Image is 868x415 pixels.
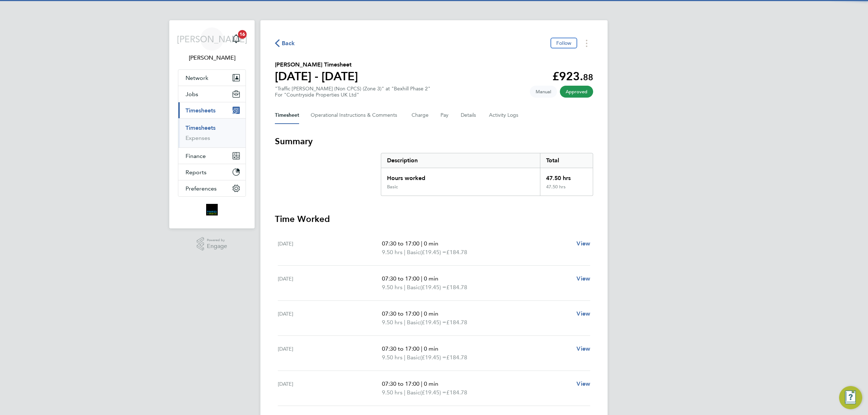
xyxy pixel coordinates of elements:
[412,107,429,124] button: Charge
[576,274,590,283] a: View
[382,275,420,282] span: 07:30 to 17:00
[576,380,590,388] a: View
[207,243,227,249] span: Engage
[382,345,420,352] span: 07:30 to 17:00
[407,353,420,362] span: Basic
[420,389,446,396] span: (£19.45) =
[382,240,420,247] span: 07:30 to 17:00
[178,102,246,118] button: Timesheets
[186,169,207,176] span: Reports
[186,124,216,131] a: Timesheets
[576,275,590,282] span: View
[424,310,438,317] span: 0 min
[421,380,422,387] span: |
[278,309,382,327] div: [DATE]
[169,20,255,228] nav: Main navigation
[275,92,430,98] div: For "Countryside Properties UK Ltd"
[186,74,208,81] span: Network
[580,38,593,49] button: Timesheets Menu
[238,30,247,39] span: 16
[278,345,382,362] div: [DATE]
[382,354,403,361] span: 9.50 hrs
[446,354,467,361] span: £184.78
[275,39,295,48] button: Back
[404,319,405,326] span: |
[178,27,246,62] a: [PERSON_NAME][PERSON_NAME]
[178,164,246,180] button: Reports
[382,310,420,317] span: 07:30 to 17:00
[278,380,382,397] div: [DATE]
[583,72,593,82] span: 88
[186,134,210,141] a: Expenses
[275,213,593,225] h3: Time Worked
[229,27,243,51] a: 16
[382,284,403,291] span: 9.50 hrs
[530,86,557,98] span: This timesheet was manually created.
[311,107,400,124] button: Operational Instructions & Comments
[186,185,217,192] span: Preferences
[178,70,246,86] button: Network
[421,240,422,247] span: |
[576,309,590,318] a: View
[420,249,446,256] span: (£19.45) =
[407,283,420,292] span: Basic
[446,319,467,326] span: £184.78
[381,168,540,184] div: Hours worked
[576,310,590,317] span: View
[275,86,430,98] div: "Traffic [PERSON_NAME] (Non CPCS) (Zone 3)" at "Bexhill Phase 2"
[550,38,577,48] button: Follow
[186,91,198,98] span: Jobs
[424,275,438,282] span: 0 min
[275,107,299,124] button: Timesheet
[275,136,593,147] h3: Summary
[839,386,862,409] button: Engage Resource Center
[424,240,438,247] span: 0 min
[275,60,358,69] h2: [PERSON_NAME] Timesheet
[540,153,593,168] div: Total
[560,86,593,98] span: This timesheet has been approved.
[421,310,422,317] span: |
[382,389,403,396] span: 9.50 hrs
[446,284,467,291] span: £184.78
[404,354,405,361] span: |
[178,54,246,62] span: Jordan Alaezihe
[420,319,446,326] span: (£19.45) =
[407,388,420,397] span: Basic
[404,284,405,291] span: |
[186,153,206,159] span: Finance
[178,204,246,215] a: Go to home page
[424,345,438,352] span: 0 min
[461,107,477,124] button: Details
[576,345,590,353] a: View
[420,284,446,291] span: (£19.45) =
[278,239,382,257] div: [DATE]
[381,153,540,168] div: Description
[576,239,590,248] a: View
[404,249,405,256] span: |
[446,249,467,256] span: £184.78
[552,69,593,83] app-decimal: £923.
[178,148,246,164] button: Finance
[382,249,403,256] span: 9.50 hrs
[382,380,420,387] span: 07:30 to 17:00
[421,275,422,282] span: |
[382,319,403,326] span: 9.50 hrs
[540,184,593,196] div: 47.50 hrs
[178,86,246,102] button: Jobs
[206,204,218,215] img: bromak-logo-retina.png
[576,240,590,247] span: View
[489,107,519,124] button: Activity Logs
[540,168,593,184] div: 47.50 hrs
[424,380,438,387] span: 0 min
[387,184,398,190] div: Basic
[177,34,247,44] span: [PERSON_NAME]
[576,380,590,387] span: View
[381,153,593,196] div: Summary
[404,389,405,396] span: |
[420,354,446,361] span: (£19.45) =
[407,248,420,257] span: Basic
[197,237,227,251] a: Powered byEngage
[407,318,420,327] span: Basic
[441,107,449,124] button: Pay
[446,389,467,396] span: £184.78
